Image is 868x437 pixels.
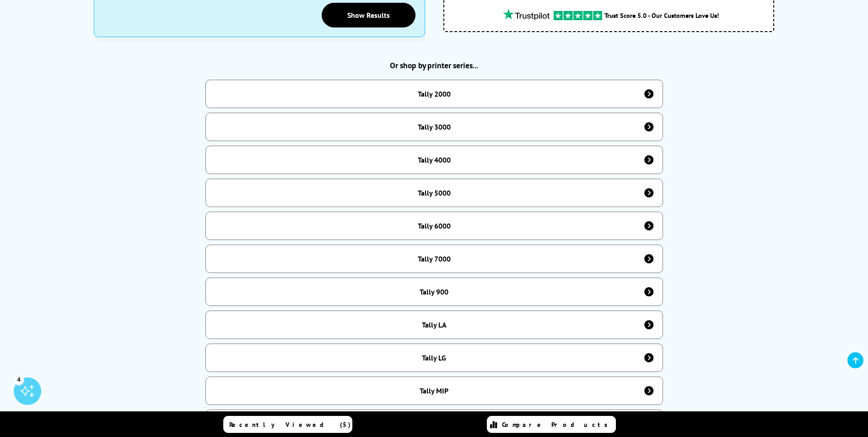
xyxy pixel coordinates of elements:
[418,221,451,230] div: Tally 6000
[94,60,774,71] h2: Or shop by printer series...
[554,11,602,20] img: trustpilot rating
[418,155,451,164] div: Tally 4000
[604,11,719,20] span: Trust Score 5.0 - Our Customers Love Us!
[420,386,448,395] div: Tally MIP
[487,416,616,433] a: Compare Products
[502,421,613,429] span: Compare Products
[422,353,446,362] div: Tally LG
[322,3,415,27] a: Show Results
[422,320,447,329] div: Tally LA
[418,89,451,98] div: Tally 2000
[499,9,554,20] img: trustpilot rating
[418,188,451,197] div: Tally 5000
[14,374,24,384] div: 4
[418,122,451,131] div: Tally 3000
[418,254,451,263] div: Tally 7000
[229,421,351,429] span: Recently Viewed (5)
[420,287,448,296] div: Tally 900
[223,416,352,433] a: Recently Viewed (5)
